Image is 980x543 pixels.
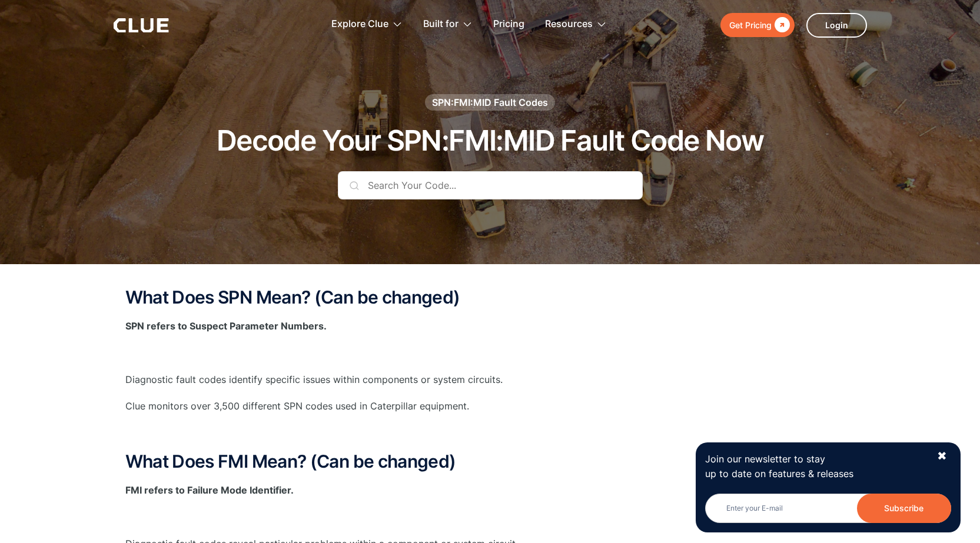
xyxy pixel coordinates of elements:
h2: What Does SPN Mean? (Can be changed) [125,288,855,307]
div: ✖ [937,449,947,464]
input: Search Your Code... [338,171,643,199]
div: Built for [423,6,473,43]
input: Enter your E-mail [705,494,951,523]
strong: SPN refers to Suspect Parameter Numbers. [125,320,327,332]
div: Resources [545,6,607,43]
h2: What Does FMI Mean? (Can be changed) [125,452,855,471]
a: Get Pricing [720,13,795,37]
a: Pricing [493,6,524,43]
div: Get Pricing [729,18,772,32]
input: Subscribe [857,494,951,523]
h1: Decode Your SPN:FMI:MID Fault Code Now [217,125,763,156]
div: Explore Clue [331,6,388,43]
p: Join our newsletter to stay up to date on features & releases [705,452,926,481]
a: Login [806,13,867,38]
p: ‍ [125,509,855,524]
div:  [772,18,790,32]
p: Clue monitors over 3,500 different SPN codes used in Caterpillar equipment. [125,399,855,414]
p: ‍ [125,345,855,360]
form: Newsletter [705,494,951,523]
strong: FMI refers to Failure Mode Identifier. [125,484,294,496]
p: ‍ [125,425,855,440]
div: SPN:FMI:MID Fault Codes [432,96,548,109]
div: Resources [545,6,593,43]
p: Diagnostic fault codes identify specific issues within components or system circuits. [125,372,855,387]
div: Explore Clue [331,6,403,43]
div: Built for [423,6,459,43]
